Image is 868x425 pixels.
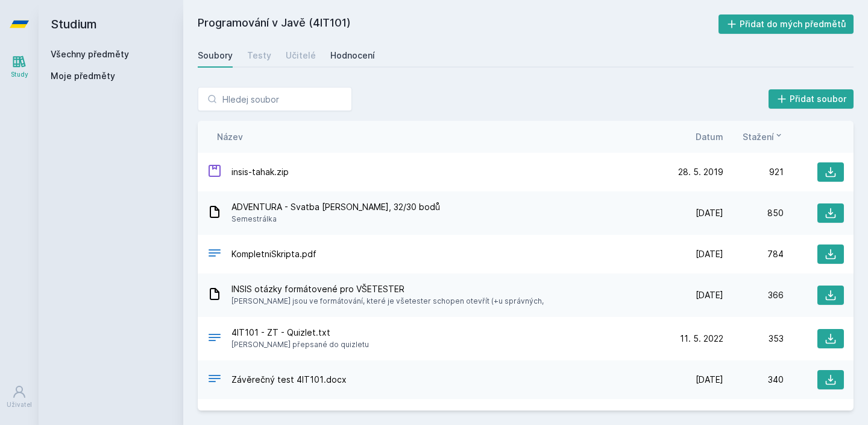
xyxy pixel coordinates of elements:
div: Testy [247,50,271,62]
span: Stažení [743,130,774,143]
a: Study [2,48,36,85]
span: [PERSON_NAME] jsou ve formátování, které je všetester schopen otevřít (+u správných, [231,295,544,307]
button: Stažení [743,130,784,143]
span: Závěrečný test 4IT101.docx [231,374,347,386]
span: 28. 5. 2019 [678,166,723,178]
div: 921 [723,166,784,178]
div: TXT [207,330,222,348]
span: Adventura [231,409,528,421]
button: Přidat do mých předmětů [719,14,854,34]
div: 784 [723,248,784,260]
div: Uživatel [7,400,32,409]
span: Semestrálka [231,213,440,225]
span: [DATE] [696,289,723,301]
span: Moje předměty [51,70,115,82]
div: 353 [723,333,784,345]
div: ZIP [207,164,222,181]
h2: Programování v Javě (4IT101) [198,14,719,34]
div: 366 [723,289,784,301]
span: ADVENTURA - Svatba [PERSON_NAME], 32/30 bodů [231,201,440,213]
span: INSIS otázky formátovené pro VŠETESTER [231,283,544,295]
div: Study [11,70,28,79]
span: insis-tahak.zip [231,166,289,178]
div: 850 [723,207,784,219]
span: [PERSON_NAME] přepsané do quizletu [231,339,369,351]
div: Učitelé [286,50,316,62]
button: Název [217,130,243,143]
span: [DATE] [696,248,723,260]
span: [DATE] [696,374,723,386]
button: Datum [696,130,723,143]
span: [DATE] [696,207,723,219]
span: 4IT101 - ZT - Quizlet.txt [231,327,369,339]
a: Všechny předměty [51,49,129,59]
input: Hledej soubor [198,87,352,111]
div: Hodnocení [330,50,375,62]
div: 340 [723,374,784,386]
span: KompletniSkripta.pdf [231,248,316,260]
a: Soubory [198,43,233,68]
a: Testy [247,43,271,68]
div: Soubory [198,50,233,62]
button: Přidat soubor [769,89,854,109]
a: Uživatel [2,379,36,415]
a: Učitelé [286,43,316,68]
div: PDF [207,246,222,263]
div: DOCX [207,371,222,389]
span: 11. 5. 2022 [680,333,723,345]
a: Hodnocení [330,43,375,68]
